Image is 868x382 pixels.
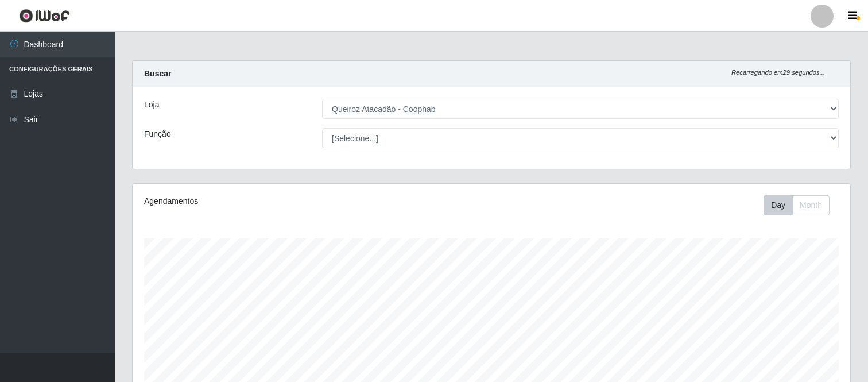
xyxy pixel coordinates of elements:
img: CoreUI Logo [19,9,70,23]
i: Recarregando em 29 segundos... [731,69,825,76]
div: First group [764,195,830,215]
strong: Buscar [144,69,171,78]
label: Loja [144,99,159,111]
div: Toolbar with button groups [764,195,839,215]
div: Agendamentos [144,195,424,207]
button: Day [764,195,793,215]
label: Função [144,128,171,140]
button: Month [792,195,830,215]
